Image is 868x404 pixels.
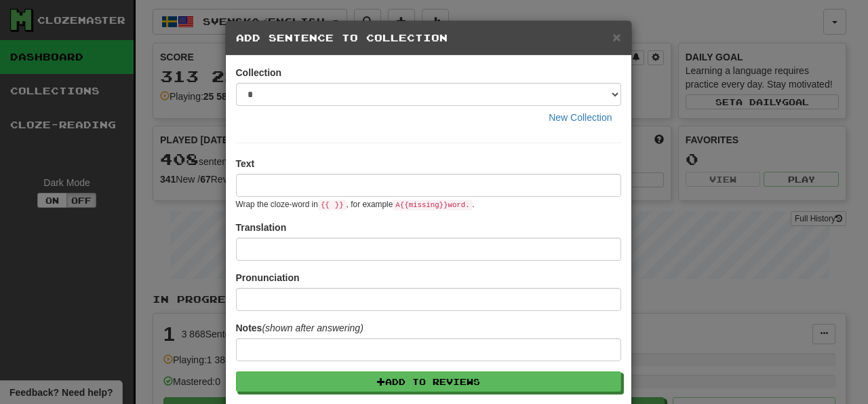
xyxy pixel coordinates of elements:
[236,157,255,170] label: Text
[236,221,287,234] label: Translation
[393,200,472,210] code: A {{ missing }} word.
[236,371,621,392] button: Add to Reviews
[318,200,332,210] code: {{
[236,66,282,79] label: Collection
[540,106,620,129] button: New Collection
[236,31,621,45] h5: Add Sentence to Collection
[332,200,347,210] code: }}
[236,321,363,335] label: Notes
[262,323,363,333] em: (shown after answering)
[236,200,475,209] small: Wrap the cloze-word in , for example .
[612,30,620,44] button: Close
[612,29,620,45] span: ×
[236,271,300,284] label: Pronunciation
